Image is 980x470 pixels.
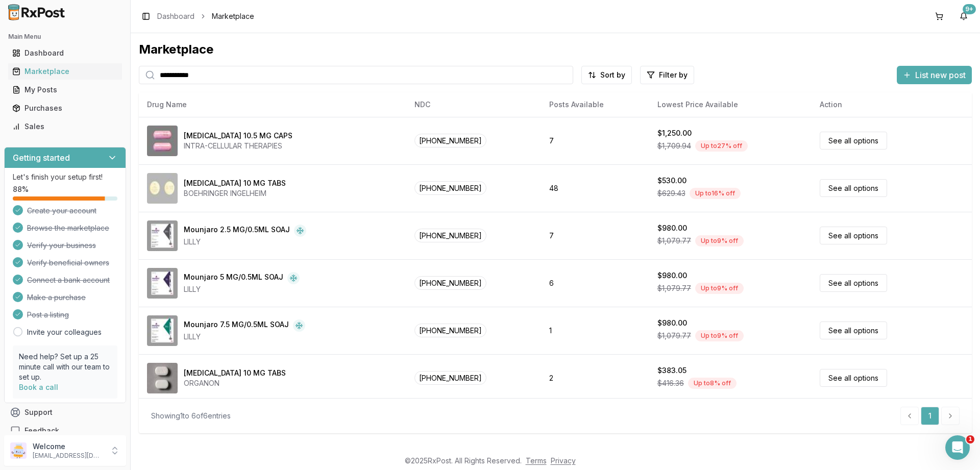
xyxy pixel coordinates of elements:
button: Dashboard [4,45,126,61]
div: BOEHRINGER INGELHEIM [184,188,286,199]
span: [PHONE_NUMBER] [414,181,486,195]
button: Filter by [640,66,694,84]
span: [PHONE_NUMBER] [414,324,486,337]
a: See all options [820,132,887,150]
div: Showing 1 to 6 of 6 entries [151,411,231,421]
button: Feedback [4,422,126,440]
div: $530.00 [657,176,687,186]
img: User avatar [10,442,27,459]
p: [EMAIL_ADDRESS][DOMAIN_NAME] [33,452,104,460]
td: 7 [541,117,649,164]
td: 7 [541,212,649,259]
a: Dashboard [157,11,194,21]
nav: pagination [900,407,960,425]
div: Up to 9 % off [695,283,744,294]
div: [MEDICAL_DATA] 10 MG TABS [184,178,286,188]
span: Make a purchase [27,292,86,303]
p: Need help? Set up a 25 minute call with our team to set up. [19,352,111,382]
span: Create your account [27,206,96,216]
img: Mounjaro 2.5 MG/0.5ML SOAJ [147,220,178,251]
div: $383.05 [657,365,687,376]
img: Mounjaro 7.5 MG/0.5ML SOAJ [147,315,178,346]
div: ORGANON [184,378,286,388]
div: INTRA-CELLULAR THERAPIES [184,141,292,151]
span: List new post [915,69,966,81]
a: See all options [820,179,887,197]
div: Up to 9 % off [695,330,744,341]
div: Mounjaro 7.5 MG/0.5ML SOAJ [184,319,289,332]
a: 1 [921,407,939,425]
a: Terms [526,456,547,465]
div: Purchases [12,103,118,113]
h3: Getting started [13,152,70,164]
h2: Main Menu [8,33,122,41]
div: Mounjaro 2.5 MG/0.5ML SOAJ [184,225,290,237]
th: Drug Name [139,92,406,117]
th: NDC [406,92,541,117]
div: $980.00 [657,270,687,281]
nav: breadcrumb [157,11,254,21]
div: LILLY [184,284,300,294]
span: $1,079.77 [657,236,691,246]
a: Dashboard [8,44,122,62]
div: LILLY [184,237,306,247]
td: 6 [541,259,649,307]
div: Up to 9 % off [695,235,744,246]
a: Privacy [551,456,576,465]
span: 88 % [13,184,29,194]
a: List new post [897,71,972,81]
th: Lowest Price Available [649,92,812,117]
span: $1,709.94 [657,141,691,151]
a: See all options [820,227,887,244]
div: $980.00 [657,318,687,328]
span: Filter by [659,70,688,80]
div: Up to 8 % off [688,378,737,389]
span: Connect a bank account [27,275,110,285]
div: $1,250.00 [657,128,692,138]
a: Book a call [19,383,58,391]
div: Mounjaro 5 MG/0.5ML SOAJ [184,272,283,284]
a: See all options [820,274,887,292]
span: [PHONE_NUMBER] [414,371,486,385]
th: Posts Available [541,92,649,117]
div: 9+ [963,4,976,14]
p: Welcome [33,441,104,452]
a: My Posts [8,81,122,99]
span: Browse the marketplace [27,223,109,233]
a: See all options [820,369,887,387]
span: Feedback [24,426,59,436]
span: $416.36 [657,378,684,388]
a: Sales [8,117,122,136]
button: Sales [4,118,126,135]
td: 1 [541,307,649,354]
img: Caplyta 10.5 MG CAPS [147,126,178,156]
div: Sales [12,121,118,132]
span: [PHONE_NUMBER] [414,134,486,147]
button: Purchases [4,100,126,116]
span: Post a listing [27,310,69,320]
img: Jardiance 10 MG TABS [147,173,178,204]
div: My Posts [12,85,118,95]
span: $1,079.77 [657,283,691,293]
a: Marketplace [8,62,122,81]
div: Marketplace [12,66,118,77]
button: My Posts [4,82,126,98]
td: 2 [541,354,649,402]
a: Purchases [8,99,122,117]
div: [MEDICAL_DATA] 10 MG TABS [184,368,286,378]
div: Marketplace [139,41,972,58]
img: Zetia 10 MG TABS [147,363,178,393]
div: LILLY [184,332,305,342]
div: Up to 16 % off [690,188,741,199]
button: List new post [897,66,972,84]
div: [MEDICAL_DATA] 10.5 MG CAPS [184,131,292,141]
div: Dashboard [12,48,118,58]
span: Verify your business [27,240,96,251]
img: Mounjaro 5 MG/0.5ML SOAJ [147,268,178,299]
a: See all options [820,321,887,339]
button: Support [4,403,126,422]
iframe: Intercom live chat [945,435,970,460]
span: Verify beneficial owners [27,258,109,268]
button: Sort by [581,66,632,84]
td: 48 [541,164,649,212]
